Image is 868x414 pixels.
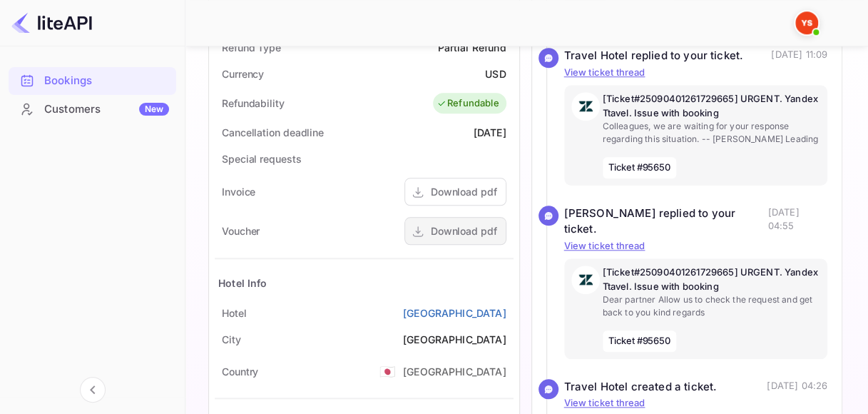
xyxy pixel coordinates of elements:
p: Dear partner Allow us to check the request and get back to you kind regards [603,293,821,319]
div: CustomersNew [9,96,176,123]
div: [GEOGRAPHIC_DATA] [403,364,506,379]
p: [DATE] 04:55 [768,206,827,238]
div: Partial Refund [437,40,506,55]
div: Travel Hotel replied to your ticket. [564,48,743,64]
div: USD [485,66,506,81]
div: Invoice [222,184,255,199]
p: [Ticket#25090401261729665] URGENT. Yandex Ttavel. Issue with booking [603,92,821,120]
a: Bookings [9,67,176,94]
span: Ticket #95650 [603,330,677,352]
div: Currency [222,66,264,81]
span: Ticket #95650 [603,157,677,178]
div: Hotel Info [218,276,267,291]
div: Customers [44,101,169,118]
div: Travel Hotel created a ticket. [564,379,718,395]
div: Download pdf [431,223,497,238]
div: Refundable [436,96,499,111]
div: [DATE] [474,125,506,140]
div: Bookings [9,67,176,95]
div: [GEOGRAPHIC_DATA] [403,332,506,347]
img: LiteAPI logo [11,11,92,34]
img: AwvSTEc2VUhQAAAAAElFTkSuQmCC [571,92,600,121]
div: Special requests [222,151,301,166]
p: [DATE] 11:09 [771,48,827,64]
div: Cancellation deadline [222,125,324,140]
p: [Ticket#25090401261729665] URGENT. Yandex Ttavel. Issue with booking [603,266,821,293]
img: Yandex Support [795,11,818,34]
p: View ticket thread [564,239,828,253]
p: Colleagues, we are waiting for your response regarding this situation. -- [PERSON_NAME] Leading [603,120,821,146]
div: Bookings [44,73,169,89]
span: United States [379,358,396,384]
a: CustomersNew [9,96,176,122]
a: [GEOGRAPHIC_DATA] [403,306,506,320]
div: City [222,332,241,347]
div: Refundability [222,96,285,111]
div: [PERSON_NAME] replied to your ticket. [564,206,768,238]
div: Voucher [222,223,260,238]
div: Download pdf [431,184,497,199]
div: New [139,103,169,116]
button: Collapse navigation [80,377,106,403]
div: Refund Type [222,40,281,55]
div: Hotel [222,306,247,320]
p: [DATE] 04:26 [767,379,827,395]
div: Country [222,364,258,379]
img: AwvSTEc2VUhQAAAAAElFTkSuQmCC [571,266,600,294]
p: View ticket thread [564,396,828,410]
p: View ticket thread [564,66,828,80]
